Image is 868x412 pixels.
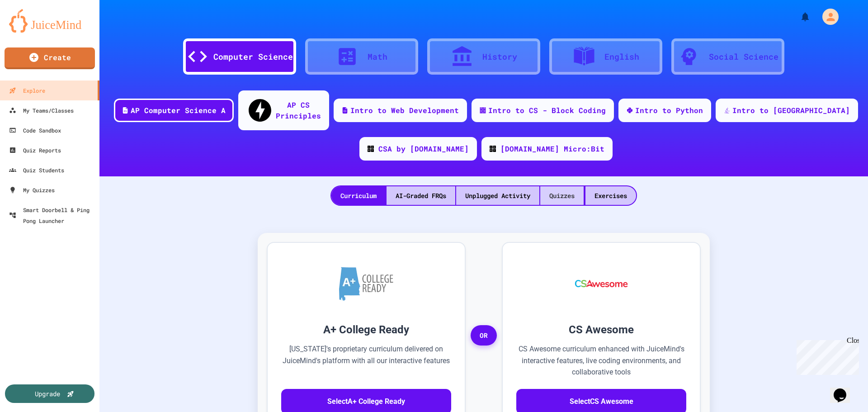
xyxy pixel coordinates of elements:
div: Intro to Web Development [350,105,459,116]
div: Code Sandbox [9,125,61,136]
iframe: chat widget [793,336,859,375]
div: AI-Graded FRQs [387,186,455,205]
div: AP CS Principles [276,99,321,121]
div: My Account [813,6,841,27]
span: OR [471,325,497,346]
img: CS Awesome [566,256,637,311]
div: Math [368,51,387,63]
p: [US_STATE]'s proprietary curriculum delivered on JuiceMind's platform with all our interactive fe... [281,343,451,378]
div: Intro to CS - Block Coding [488,105,606,116]
div: Intro to Python [635,105,703,116]
div: Unplugged Activity [456,186,539,205]
div: [DOMAIN_NAME] Micro:Bit [500,143,604,154]
div: Quizzes [540,186,584,205]
h3: A+ College Ready [281,322,451,338]
div: Exercises [585,186,636,205]
img: A+ College Ready [339,267,393,301]
img: CODE_logo_RGB.png [490,146,496,152]
div: Chat with us now!Close [4,4,62,57]
div: My Notifications [783,9,813,24]
div: Curriculum [331,186,386,205]
div: Social Science [709,51,778,63]
iframe: chat widget [830,376,859,403]
div: Quiz Reports [9,145,61,156]
a: Create [5,47,95,69]
div: Explore [9,85,45,96]
div: Quiz Students [9,165,64,175]
img: logo-orange.svg [9,9,90,33]
div: AP Computer Science A [131,105,226,116]
div: Intro to [GEOGRAPHIC_DATA] [732,105,850,116]
div: Computer Science [213,51,293,63]
h3: CS Awesome [516,322,686,338]
div: History [482,51,517,63]
div: Upgrade [35,389,60,398]
p: CS Awesome curriculum enhanced with JuiceMind's interactive features, live coding environments, a... [516,343,686,378]
img: CODE_logo_RGB.png [368,146,374,152]
div: English [604,51,639,63]
div: CSA by [DOMAIN_NAME] [378,143,469,154]
div: My Teams/Classes [9,105,74,116]
div: Smart Doorbell & Ping Pong Launcher [9,204,96,226]
div: My Quizzes [9,185,55,195]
